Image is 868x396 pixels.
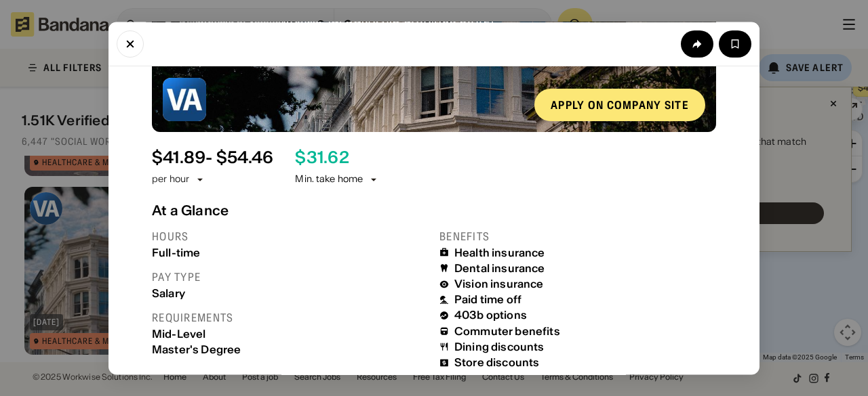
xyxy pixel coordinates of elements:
div: Salary [152,287,429,300]
div: Master's Degree [152,343,429,356]
div: Store discounts [454,357,539,370]
button: Close [117,30,144,57]
img: Department of Veterans Affairs logo [163,78,206,121]
div: 403b options [454,309,527,322]
div: per hour [152,173,189,187]
div: Dental insurance [454,262,545,275]
div: $ 31.62 [295,148,349,168]
div: Commuter benefits [454,325,560,338]
div: Apply on company site [551,100,689,110]
div: At a Glance [152,202,716,219]
div: $ 41.89 - $54.46 [152,148,273,168]
div: Benefits [439,229,716,244]
div: Hours [152,229,429,244]
div: Health insurance [454,246,545,259]
div: Requirements [152,311,429,325]
div: Min. take home [295,173,379,187]
div: Pay type [152,270,429,284]
div: Full-time [152,246,429,259]
div: Dining discounts [454,340,545,353]
div: Paid time off [454,294,521,307]
div: Mid-Level [152,328,429,340]
div: Vision insurance [454,278,544,291]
